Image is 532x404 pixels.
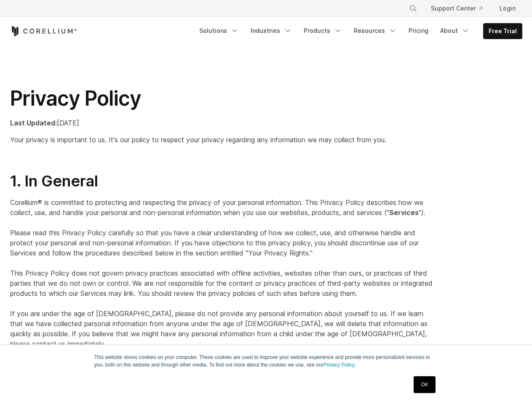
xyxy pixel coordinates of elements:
[404,23,433,38] a: Pricing
[194,23,522,39] div: Navigation Menu
[10,86,434,111] h1: Privacy Policy
[246,23,297,38] a: Industries
[406,1,421,16] button: Search
[493,1,522,16] a: Login
[399,1,522,16] div: Navigation Menu
[10,119,57,127] strong: Last Updated:
[10,26,77,36] a: Corellium Home
[435,23,475,38] a: About
[10,172,434,191] h2: 1. In General
[194,23,244,38] a: Solutions
[10,197,434,349] p: Corellium® is committed to protecting and respecting the privacy of your personal information. Th...
[94,353,438,369] p: This website stores cookies on your computer. These cookies are used to improve your website expe...
[323,362,356,368] a: Privacy Policy.
[424,1,489,16] a: Support Center
[414,376,435,393] a: OK
[10,135,434,145] p: Your privacy is important to us. It's our policy to respect your privacy regarding any informatio...
[349,23,402,38] a: Resources
[10,118,434,128] p: [DATE]
[484,24,522,39] a: Free Trial
[299,23,347,38] a: Products
[389,208,419,217] strong: Services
